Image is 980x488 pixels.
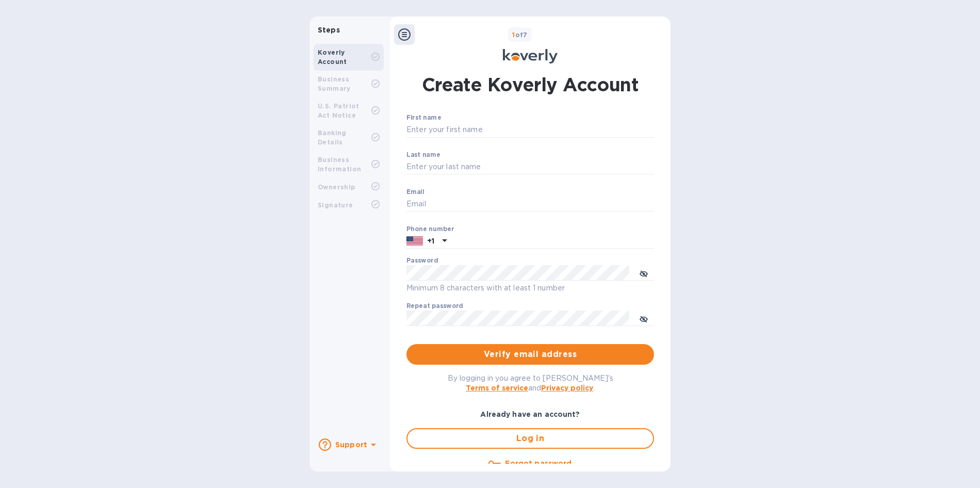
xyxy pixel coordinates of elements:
[448,374,613,392] span: By logging in you agree to [PERSON_NAME]'s and .
[541,384,593,392] a: Privacy policy
[318,129,347,146] b: Banking Details
[505,459,571,467] u: Forgot password
[318,156,361,173] b: Business Information
[335,441,367,449] b: Support
[466,384,528,392] a: Terms of service
[406,115,441,121] label: First name
[406,258,438,264] label: Password
[406,122,654,138] input: Enter your first name
[406,428,654,449] button: Log in
[406,159,654,175] input: Enter your last name
[416,432,645,445] span: Log in
[318,102,360,119] b: U.S. Patriot Act Notice
[633,308,654,329] button: toggle password visibility
[318,183,355,191] b: Ownership
[406,189,424,195] label: Email
[406,282,654,294] p: Minimum 8 characters with at least 1 number
[633,263,654,283] button: toggle password visibility
[318,201,353,209] b: Signature
[406,226,454,232] label: Phone number
[480,410,580,418] b: Already have an account?
[406,152,440,158] label: Last name
[512,31,515,39] span: 1
[406,344,654,365] button: Verify email address
[318,48,347,66] b: Koverly Account
[406,235,423,247] img: US
[415,348,646,361] span: Verify email address
[512,31,528,39] b: of 7
[318,75,351,92] b: Business Summary
[318,26,340,34] b: Steps
[406,303,463,310] label: Repeat password
[422,72,639,97] h1: Create Koverly Account
[427,236,434,246] p: +1
[406,197,654,212] input: Email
